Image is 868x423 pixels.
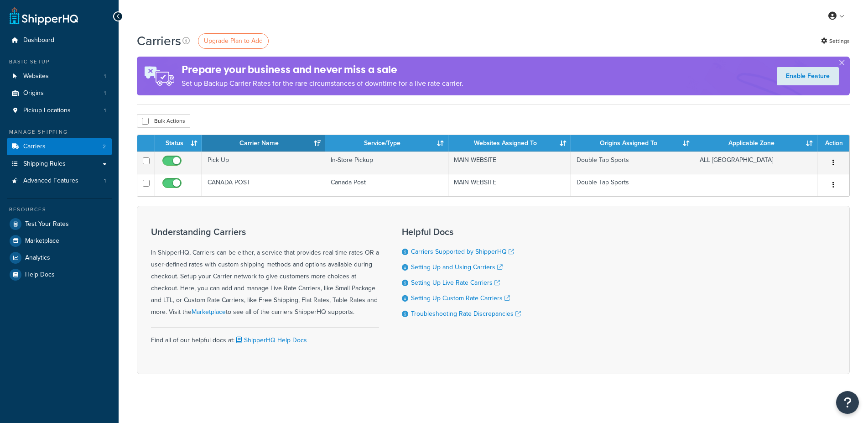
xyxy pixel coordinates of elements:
a: ShipperHQ Help Docs [234,335,307,345]
button: Bulk Actions [137,114,190,128]
span: Origins [23,89,44,97]
span: Dashboard [23,37,54,44]
h1: Carriers [137,32,181,50]
span: Test Your Rates [25,220,69,228]
div: Manage Shipping [7,128,112,136]
a: Upgrade Plan to Add [198,33,269,49]
th: Websites Assigned To: activate to sort column ascending [448,135,572,151]
div: Basic Setup [7,58,112,66]
span: 1 [104,107,106,115]
td: ALL [GEOGRAPHIC_DATA] [694,151,817,174]
li: Origins [7,85,112,102]
a: Setting Up Custom Rate Carriers [411,293,510,303]
a: Carriers 2 [7,138,112,155]
h4: Prepare your business and never miss a sale [182,62,463,77]
th: Action [817,135,849,151]
td: Double Tap Sports [571,151,694,174]
a: ShipperHQ Home [10,7,78,25]
a: Dashboard [7,32,112,49]
a: Enable Feature [777,67,839,85]
span: Carriers [23,143,46,151]
a: Test Your Rates [7,216,112,232]
a: Origins 1 [7,85,112,102]
span: Pickup Locations [23,107,71,115]
a: Shipping Rules [7,156,112,172]
a: Advanced Features 1 [7,172,112,189]
a: Help Docs [7,266,112,283]
a: Marketplace [192,307,226,317]
h3: Helpful Docs [402,227,521,237]
span: 1 [104,177,106,185]
th: Applicable Zone: activate to sort column ascending [694,135,817,151]
li: Advanced Features [7,172,112,189]
span: Upgrade Plan to Add [204,36,263,46]
td: Pick Up [202,151,325,174]
a: Settings [821,35,850,47]
div: In ShipperHQ, Carriers can be either, a service that provides real-time rates OR a user-defined r... [151,227,379,318]
span: 2 [103,143,106,151]
th: Status: activate to sort column ascending [155,135,202,151]
td: Canada Post [325,174,448,196]
span: Analytics [25,254,50,262]
h3: Understanding Carriers [151,227,379,237]
td: In-Store Pickup [325,151,448,174]
span: Marketplace [25,237,59,245]
a: Setting Up and Using Carriers [411,262,503,272]
span: Websites [23,73,49,80]
span: Advanced Features [23,177,78,185]
a: Marketplace [7,233,112,249]
th: Origins Assigned To: activate to sort column ascending [571,135,694,151]
div: Resources [7,206,112,214]
span: Help Docs [25,271,55,279]
li: Websites [7,68,112,85]
th: Service/Type: activate to sort column ascending [325,135,448,151]
td: CANADA POST [202,174,325,196]
span: 1 [104,89,106,97]
td: MAIN WEBSITE [448,174,572,196]
a: Carriers Supported by ShipperHQ [411,247,514,256]
td: MAIN WEBSITE [448,151,572,174]
img: ad-rules-rateshop-fe6ec290ccb7230408bd80ed9643f0289d75e0ffd9eb532fc0e269fcd187b520.png [137,57,182,95]
a: Analytics [7,250,112,266]
button: Open Resource Center [836,391,859,414]
td: Double Tap Sports [571,174,694,196]
li: Pickup Locations [7,102,112,119]
a: Websites 1 [7,68,112,85]
p: Set up Backup Carrier Rates for the rare circumstances of downtime for a live rate carrier. [182,77,463,90]
a: Troubleshooting Rate Discrepancies [411,309,521,319]
span: 1 [104,73,106,80]
li: Carriers [7,138,112,155]
div: Find all of our helpful docs at: [151,327,379,346]
span: Shipping Rules [23,160,66,168]
th: Carrier Name: activate to sort column ascending [202,135,325,151]
a: Setting Up Live Rate Carriers [411,278,500,287]
a: Pickup Locations 1 [7,102,112,119]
